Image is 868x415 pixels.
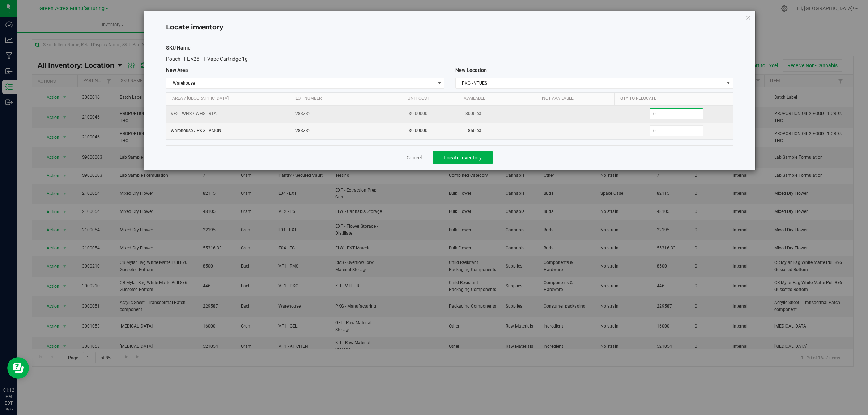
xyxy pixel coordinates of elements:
[465,110,481,117] span: 8000 ea
[542,96,612,102] a: Not Available
[295,127,400,134] span: 283332
[455,67,487,73] span: New Location
[171,110,217,117] span: VF2 - WHS / WHS - R1A
[171,127,221,134] span: Warehouse / PKG - VMON
[409,110,427,117] span: $0.00000
[409,127,427,134] span: $0.00000
[724,78,733,88] span: select
[465,127,481,134] span: 1850 ea
[650,126,703,136] input: 0
[166,23,733,32] h4: Locate inventory
[166,67,188,73] span: New Area
[444,155,482,161] span: Locate Inventory
[407,154,422,161] a: Cancel
[456,78,724,88] span: PKG - VTUES
[7,357,29,379] iframe: Resource center
[295,110,400,117] span: 283332
[435,78,444,88] span: select
[408,96,455,102] a: Unit Cost
[166,56,248,62] span: Pouch - FL v25 FT Vape Cartridge 1g
[166,78,435,88] span: Warehouse
[295,96,399,102] a: Lot Number
[620,96,724,102] a: Qty to Relocate
[166,45,191,51] span: SKU Name
[433,151,493,164] button: Locate Inventory
[464,96,533,102] a: Available
[172,96,287,102] a: Area / [GEOGRAPHIC_DATA]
